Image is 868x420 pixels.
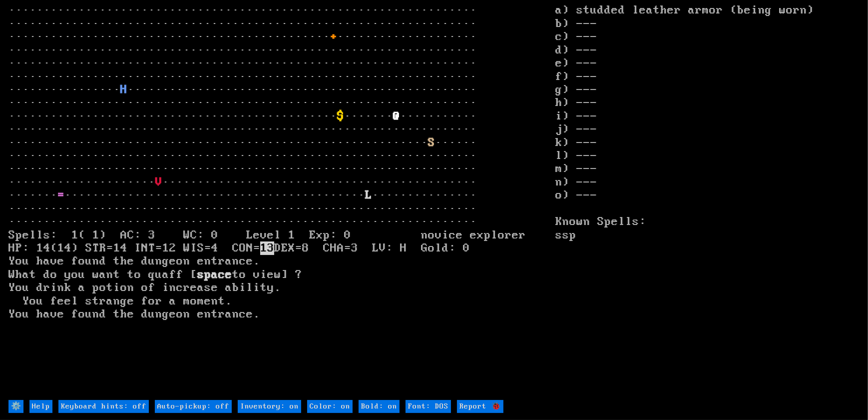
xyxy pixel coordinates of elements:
[58,400,149,413] input: Keyboard hints: off
[155,175,162,189] font: V
[330,30,337,43] font: +
[155,400,232,413] input: Auto-pickup: off
[406,400,451,413] input: Font: DOS
[337,109,344,123] font: $
[197,268,232,281] b: space
[428,136,435,149] font: S
[57,188,64,202] font: =
[365,188,372,202] font: L
[8,4,555,399] larn: ··································································· ·····························...
[120,83,127,96] font: H
[555,4,859,399] stats: a) studded leather armor (being worn) b) --- c) --- d) --- e) --- f) --- g) --- h) --- i) --- j) ...
[457,400,503,413] input: Report 🐞
[238,400,301,413] input: Inventory: on
[260,241,274,255] mark: 13
[393,109,400,123] font: @
[8,400,23,413] input: ⚙️
[359,400,400,413] input: Bold: on
[29,400,52,413] input: Help
[307,400,353,413] input: Color: on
